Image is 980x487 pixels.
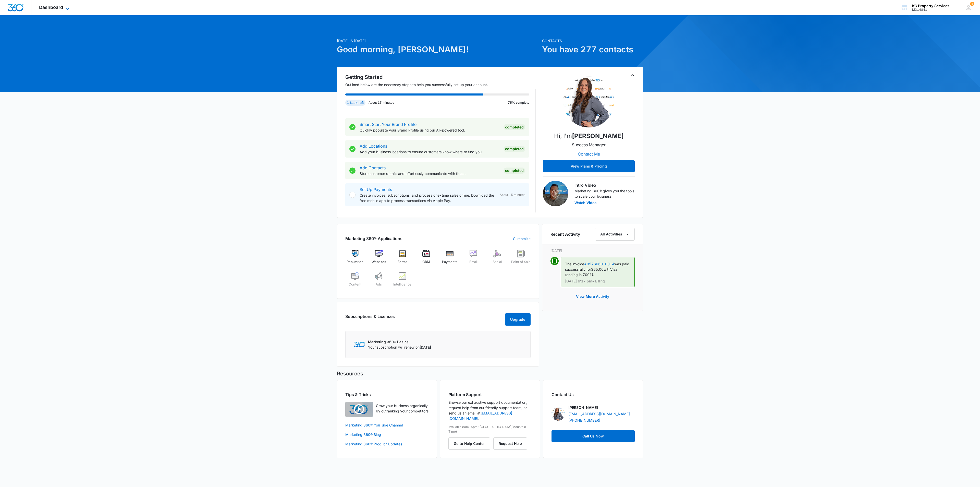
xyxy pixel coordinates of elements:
[345,391,428,398] h2: Tips & Tricks
[970,2,974,6] div: notifications count
[505,313,531,326] button: Upgrade
[360,165,386,170] a: Add Contacts
[572,132,624,140] strong: [PERSON_NAME]
[591,267,604,271] span: $65.00
[568,418,600,423] a: [PHONE_NUMBER]
[574,201,597,205] button: Watch Video
[565,262,584,266] span: The invoice
[504,168,525,174] div: Completed
[543,160,635,172] button: View Plans & Pricing
[360,127,499,133] p: Quickly populate your Brand Profile using our AI-powered tool.
[568,405,598,410] p: [PERSON_NAME]
[552,430,635,442] a: Call Us Now
[368,339,431,345] p: Marketing 360® Basics
[572,142,606,148] p: Success Manager
[345,432,428,437] a: Marketing 360® Blog
[345,250,365,268] a: Reputation
[345,441,428,447] a: Marketing 360® Product Updates
[487,250,507,268] a: Social
[493,437,527,450] button: Request Help
[511,259,531,265] span: Point of Sale
[504,124,525,130] div: Completed
[500,193,525,197] span: About 15 minutes
[372,259,386,265] span: Websites
[345,73,536,81] h2: Getting Started
[448,441,493,446] a: Go to Help Center
[442,259,457,265] span: Payments
[630,72,636,78] button: Toggle Collapse
[542,43,643,56] h1: You have 277 contacts
[469,259,477,265] span: Email
[464,250,483,268] a: Email
[368,345,431,350] p: Your subscription will renew on
[345,313,395,324] h2: Subscriptions & Licenses
[39,5,63,10] span: Dashboard
[345,402,373,417] img: Quick Overview Video
[542,38,643,43] p: Contacts
[337,38,539,43] p: [DATE] is [DATE]
[345,422,428,428] a: Marketing 360® YouTube Channel
[565,279,630,283] p: [DATE] 6:17 pm • Billing
[360,149,499,155] p: Add your business locations to ensure customers know where to find you.
[369,250,389,268] a: Websites
[360,144,387,149] a: Add Locations
[354,342,365,347] img: Marketing 360 Logo
[416,250,436,268] a: CRM
[912,8,949,11] div: account id
[440,250,460,268] a: Payments
[345,272,365,291] a: Content
[448,437,490,450] button: Go to Help Center
[508,100,529,105] p: 75% complete
[493,441,527,446] a: Request Help
[543,181,568,206] img: Intro Video
[422,259,430,265] span: CRM
[552,407,565,421] img: Allie Burns
[376,403,428,414] p: Grow your business organically by outranking your competitors
[970,2,974,6] span: 1
[448,391,532,398] h2: Platform Support
[568,411,630,417] a: [EMAIL_ADDRESS][DOMAIN_NAME]
[337,370,643,377] h5: Resources
[360,187,392,192] a: Set Up Payments
[345,82,536,87] p: Outlined below are the necessary steps to help you successfully set up your account.
[573,148,605,160] button: Contact Me
[550,231,580,237] h6: Recent Activity
[511,250,531,268] a: Point of Sale
[574,182,635,188] h3: Intro Video
[513,236,531,241] a: Customize
[347,259,363,265] span: Reputation
[349,282,361,287] span: Content
[360,171,499,176] p: Store customer details and effortlessly communicate with them.
[552,391,635,398] h2: Contact Us
[393,272,412,291] a: Intelligence
[337,43,539,56] h1: Good morning, [PERSON_NAME]!
[398,259,407,265] span: Forms
[574,188,635,199] p: Marketing 360® gives you the tools to scale your business.
[345,100,365,106] div: 1 task left
[345,235,402,242] h2: Marketing 360® Applications
[448,400,532,421] p: Browse our exhaustive support documentation, request help from our friendly support team, or send...
[376,282,382,287] span: Ads
[420,345,431,349] span: [DATE]
[369,100,394,105] p: About 15 minutes
[369,272,389,291] a: Ads
[554,132,624,141] p: Hi, I'm
[493,259,502,265] span: Social
[912,4,949,8] div: account name
[584,262,614,266] a: A9576660-0014
[550,248,635,253] p: [DATE]
[595,228,635,241] button: All Activities
[571,290,614,303] button: View More Activity
[448,425,532,434] p: Available 8am-5pm ([GEOGRAPHIC_DATA]/Mountain Time)
[393,282,411,287] span: Intelligence
[563,76,614,127] img: Allie Burns
[360,122,416,127] a: Smart Start Your Brand Profile
[360,193,496,203] p: Create invoices, subscriptions, and process one-time sales online. Download the free mobile app t...
[604,267,610,271] span: with
[504,146,525,152] div: Completed
[393,250,412,268] a: Forms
